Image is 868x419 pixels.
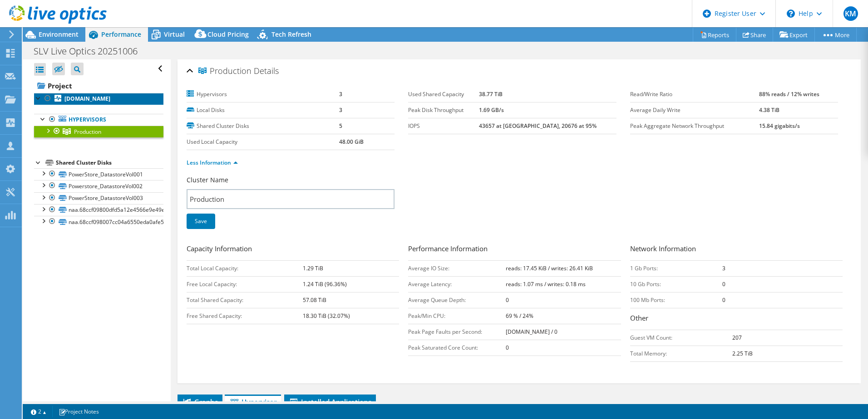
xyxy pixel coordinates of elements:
[630,276,723,292] td: 10 Gb Ports:
[101,30,141,39] span: Performance
[408,260,506,276] td: Average IO Size:
[34,126,163,137] a: Production
[759,106,779,114] b: 4.38 TiB
[732,334,742,341] b: 207
[479,106,504,114] b: 1.69 GB/s
[64,95,110,102] b: [DOMAIN_NAME]
[630,260,723,276] td: 1 Gb Ports:
[630,346,733,361] td: Total Memory:
[303,280,347,288] b: 1.24 TiB (96.36%)
[34,114,163,126] a: Hypervisors
[187,106,339,115] label: Local Disks
[187,244,399,256] h3: Capacity Information
[408,90,479,99] label: Used Shared Capacity
[339,90,342,98] b: 3
[408,106,479,115] label: Peak Disk Throughput
[289,397,371,406] span: Installed Applications
[759,90,819,98] b: 88% reads / 12% writes
[408,324,506,340] td: Peak Page Faults per Second:
[506,264,593,272] b: reads: 17.45 KiB / writes: 26.41 KiB
[630,244,843,256] h3: Network Information
[187,122,339,131] label: Shared Cluster Disks
[339,106,342,114] b: 3
[506,328,557,336] b: [DOMAIN_NAME] / 0
[187,137,339,146] label: Used Local Capacity
[229,397,276,406] span: Hypervisor
[759,122,800,130] b: 15.84 gigabits/s
[74,128,101,136] span: Production
[693,28,736,42] a: Reports
[630,330,733,346] td: Guest VM Count:
[722,264,725,272] b: 3
[630,313,843,325] h3: Other
[506,344,509,351] b: 0
[187,276,303,292] td: Free Local Capacity:
[506,312,533,320] b: 69 % / 24%
[479,90,503,98] b: 38.77 TiB
[630,106,759,115] label: Average Daily Write
[843,6,858,21] span: KM
[198,67,252,76] span: Production
[408,292,506,308] td: Average Queue Depth:
[773,28,815,42] a: Export
[722,280,725,288] b: 0
[408,340,506,356] td: Peak Saturated Core Count:
[408,244,621,256] h3: Performance Information
[506,296,509,304] b: 0
[303,264,323,272] b: 1.29 TiB
[187,292,303,308] td: Total Shared Capacity:
[630,292,723,308] td: 100 Mb Ports:
[814,28,857,42] a: More
[30,46,152,56] h1: SLV Live Optics 20251006
[34,78,163,93] a: Project
[408,308,506,324] td: Peak/Min CPU:
[722,296,725,304] b: 0
[34,180,163,192] a: Powerstore_DatastoreVol002
[339,122,342,130] b: 5
[787,10,795,18] svg: \n
[479,122,597,130] b: 43657 at [GEOGRAPHIC_DATA], 20676 at 95%
[630,90,759,99] label: Read/Write Ratio
[187,175,228,185] label: Cluster Name
[164,30,185,39] span: Virtual
[34,192,163,204] a: PowerStore_DatastoreVol003
[182,397,218,406] span: Graphs
[630,122,759,131] label: Peak Aggregate Network Throughput
[34,168,163,180] a: PowerStore_DatastoreVol001
[339,138,364,146] b: 48.00 GiB
[303,296,326,304] b: 57.08 TiB
[187,308,303,324] td: Free Shared Capacity:
[408,122,479,131] label: IOPS
[207,30,249,39] span: Cloud Pricing
[187,214,215,229] a: Save
[736,28,773,42] a: Share
[34,216,163,228] a: naa.68ccf098007cc04a6550eda0afe57d74
[187,90,339,99] label: Hypervisors
[732,350,753,357] b: 2.25 TiB
[34,93,163,105] a: [DOMAIN_NAME]
[271,30,311,39] span: Tech Refresh
[25,406,53,417] a: 2
[187,260,303,276] td: Total Local Capacity:
[34,204,163,216] a: naa.68ccf09800dfd5a12e4566e9e49e4b43
[187,159,238,166] a: Less Information
[52,406,105,417] a: Project Notes
[254,65,279,76] span: Details
[56,157,163,168] div: Shared Cluster Disks
[303,312,350,320] b: 18.30 TiB (32.07%)
[39,30,79,39] span: Environment
[408,276,506,292] td: Average Latency:
[506,280,586,288] b: reads: 1.07 ms / writes: 0.18 ms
